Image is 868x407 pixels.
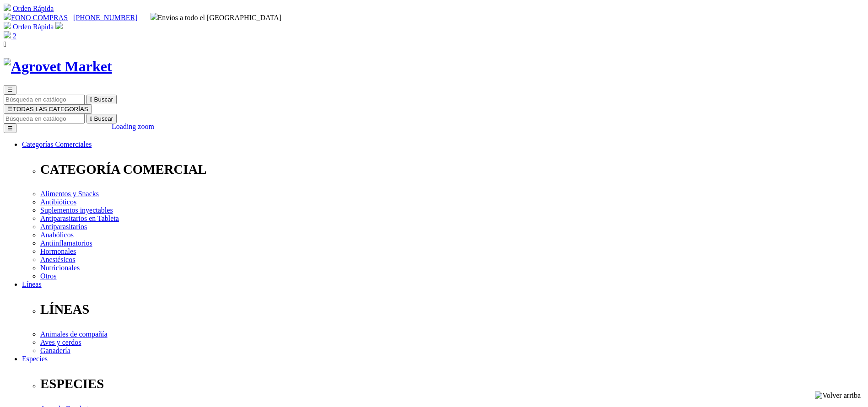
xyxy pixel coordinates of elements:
[40,376,864,391] p: ESPECIES
[4,32,16,40] a: 2
[4,13,11,20] img: phone.svg
[40,206,113,214] a: Suplementos inyectables
[4,58,112,75] img: Agrovet Market
[40,264,80,272] a: Nutricionales
[40,256,75,263] a: Anestésicos
[4,85,16,95] button: ☰
[4,95,85,104] input: Buscar
[4,104,92,114] button: ☰TODAS LAS CATEGORÍAS
[4,31,11,38] img: shopping-bag.svg
[40,272,57,280] a: Otros
[4,4,11,11] img: shopping-cart.svg
[73,14,137,21] a: [PHONE_NUMBER]
[4,22,11,29] img: shopping-cart.svg
[40,162,864,177] p: CATEGORÍA COMERCIAL
[40,198,76,206] a: Antibióticos
[40,190,99,198] a: Alimentos y Snacks
[90,115,92,122] i: 
[13,23,54,31] a: Orden Rápida
[55,22,63,29] img: user.svg
[40,231,74,239] a: Anabólicos
[40,302,864,317] p: LÍNEAS
[4,114,85,123] input: Buscar
[4,123,16,133] button: ☰
[4,14,68,21] a: FONO COMPRAS
[86,114,117,123] button:  Buscar
[151,14,282,21] span: Envíos a todo el [GEOGRAPHIC_DATA]
[22,355,48,363] a: Especies
[13,32,16,40] span: 2
[4,40,6,48] i: 
[40,338,81,346] a: Aves y cerdos
[7,106,13,112] span: ☰
[90,96,92,103] i: 
[40,347,70,354] a: Ganadería
[40,330,108,338] a: Animales de compañía
[112,123,154,131] div: Loading zoom
[13,5,54,12] a: Orden Rápida
[40,214,119,222] a: Antiparasitarios en Tableta
[22,280,42,288] a: Líneas
[22,140,92,148] a: Categorías Comerciales
[7,86,13,93] span: ☰
[94,115,113,122] span: Buscar
[40,247,76,255] a: Hormonales
[40,239,92,247] a: Antiinflamatorios
[86,95,117,104] button:  Buscar
[815,391,861,400] img: Volver arriba
[55,23,63,31] a: Acceda a su cuenta de cliente
[40,223,87,230] a: Antiparasitarios
[151,13,158,20] img: delivery-truck.svg
[94,96,113,103] span: Buscar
